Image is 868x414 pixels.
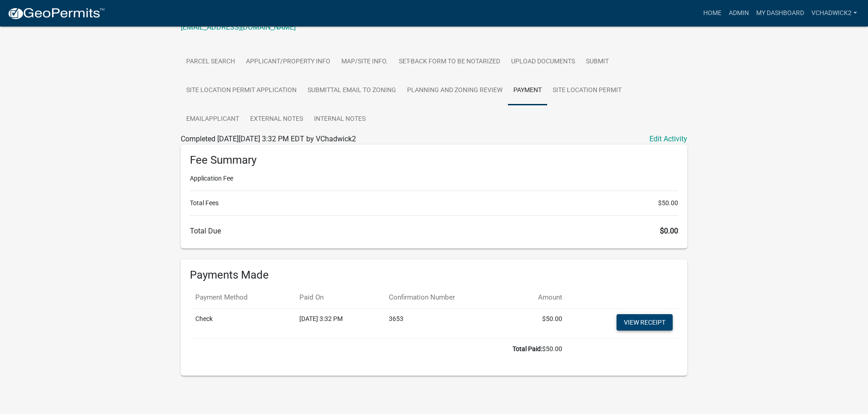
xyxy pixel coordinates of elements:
[580,47,614,77] a: Submit
[660,227,678,235] span: $0.00
[181,105,245,134] a: EmailApplicant
[547,76,627,105] a: Site Location Permit
[508,76,547,105] a: Payment
[753,5,808,22] a: My Dashboard
[190,287,294,308] th: Payment Method
[808,5,861,22] a: VChadwick2
[510,287,568,308] th: Amount
[309,105,371,134] a: Internal Notes
[617,314,673,331] a: View receipt
[700,5,725,22] a: Home
[658,198,678,208] span: $50.00
[393,47,506,77] a: Set-Back Form to be Notarized
[402,76,508,105] a: Planning and Zoning Review
[190,339,568,360] td: $50.00
[181,47,241,77] a: Parcel search
[245,105,309,134] a: External Notes
[383,309,510,339] td: 3653
[383,287,510,308] th: Confirmation Number
[302,76,402,105] a: Submittal Email to Zoning
[336,47,393,77] a: Map/Site Info.
[181,135,356,143] span: Completed [DATE][DATE] 3:32 PM EDT by VChadwick2
[190,309,294,339] td: Check
[181,23,296,31] a: [EMAIL_ADDRESS][DOMAIN_NAME]
[190,154,678,167] h6: Fee Summary
[190,174,678,183] li: Application Fee
[190,227,678,235] h6: Total Due
[649,134,687,145] a: Edit Activity
[181,76,302,105] a: Site Location Permit Application
[190,198,678,208] li: Total Fees
[241,47,336,77] a: Applicant/Property Info
[512,345,542,352] b: Total Paid:
[725,5,753,22] a: Admin
[190,269,678,282] h6: Payments Made
[510,309,568,339] td: $50.00
[294,287,383,308] th: Paid On
[294,309,383,339] td: [DATE] 3:32 PM
[506,47,580,77] a: Upload Documents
